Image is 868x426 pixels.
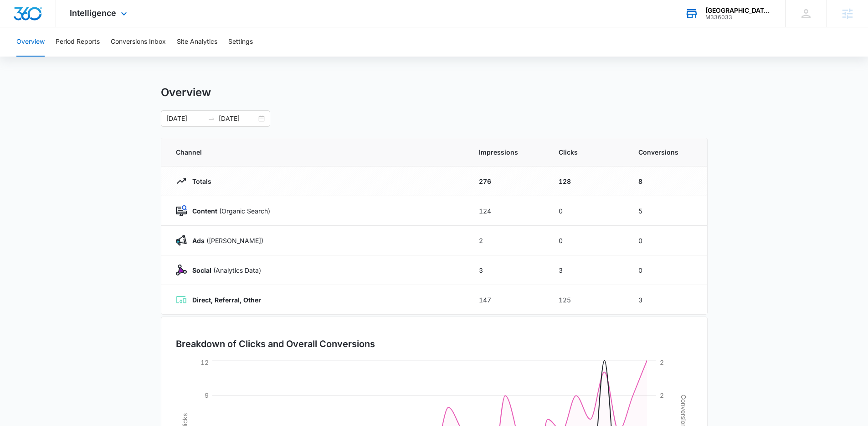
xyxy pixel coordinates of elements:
strong: Direct, Referral, Other [192,296,261,304]
img: Content [176,205,187,216]
div: account id [705,14,772,21]
strong: Social [192,266,211,274]
button: Overview [16,27,45,57]
span: Clicks [559,147,616,157]
p: Totals [187,177,211,186]
h1: Overview [161,86,211,99]
strong: Ads [192,237,205,244]
td: 8 [627,166,707,196]
img: Ads [176,235,187,246]
td: 2 [468,226,548,255]
td: 3 [548,255,627,285]
td: 0 [548,196,627,226]
tspan: 2 [660,391,664,399]
span: to [208,115,215,122]
button: Period Reports [56,27,100,57]
td: 0 [627,226,707,255]
div: account name [705,7,772,14]
td: 128 [548,166,627,196]
td: 0 [627,255,707,285]
span: Impressions [479,147,537,157]
span: swap-right [208,115,215,122]
strong: Content [192,207,217,215]
td: 0 [548,226,627,255]
img: Social [176,265,187,275]
td: 3 [627,285,707,315]
tspan: 9 [205,391,209,399]
p: (Organic Search) [187,206,270,216]
span: Channel [176,147,457,157]
input: Start date [166,114,204,124]
p: ([PERSON_NAME]) [187,236,263,245]
td: 3 [468,255,548,285]
tspan: 2 [660,358,664,366]
p: (Analytics Data) [187,265,261,275]
td: 147 [468,285,548,315]
td: 276 [468,166,548,196]
tspan: 12 [200,358,209,366]
span: Conversions [638,147,693,157]
button: Conversions Inbox [111,27,166,57]
button: Site Analytics [177,27,217,57]
button: Settings [228,27,253,57]
input: End date [219,114,257,124]
td: 125 [548,285,627,315]
td: 5 [627,196,707,226]
td: 124 [468,196,548,226]
h3: Breakdown of Clicks and Overall Conversions [176,337,375,351]
span: Intelligence [70,8,116,18]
